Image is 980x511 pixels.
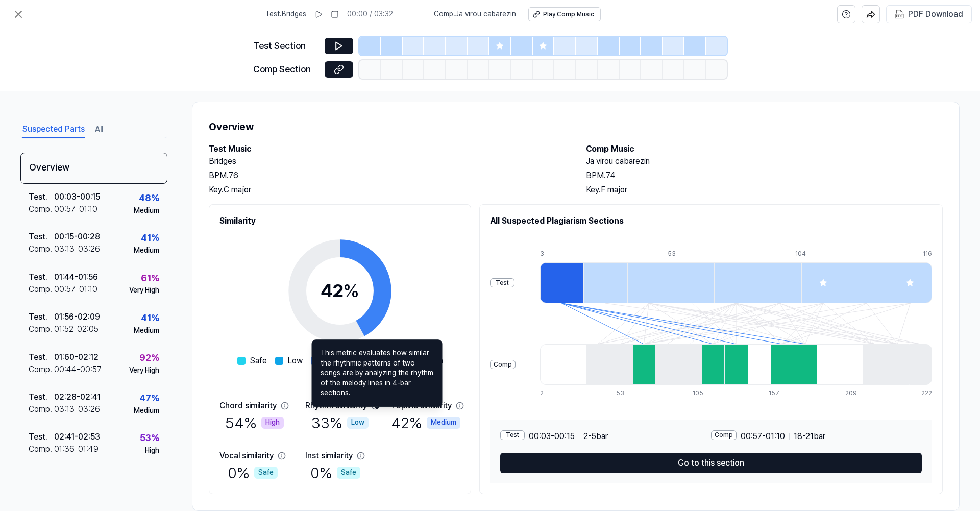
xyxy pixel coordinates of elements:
div: Comp . [29,363,54,376]
span: Comp . Ja virou cabarezin [434,9,516,19]
img: share [866,10,875,19]
div: 3 [540,250,583,258]
div: Test . [29,391,54,403]
div: Comp . [29,403,54,416]
div: 33 % [311,412,369,433]
div: 00:44 - 00:57 [54,363,102,376]
div: 02:41 - 02:53 [54,431,100,443]
div: Test . [29,191,54,203]
div: Test . [29,431,54,443]
div: Test Section [253,39,318,54]
div: 41 % [141,311,159,326]
div: 0 % [228,462,278,483]
div: 61 % [141,271,159,286]
div: 116 [923,250,932,258]
div: Comp [490,360,516,370]
div: Test . [29,231,54,243]
div: Rhythm similarity [305,400,367,412]
div: 00:15 - 00:28 [54,231,100,243]
div: 00:00 / 03:32 [347,9,393,19]
h2: Comp Music [586,143,943,155]
h2: Bridges [209,155,566,167]
div: Vocal similarity [219,450,274,462]
button: Play Comp Music [528,7,601,21]
h2: All Suspected Plagiarism Sections [490,215,932,227]
div: 01:44 - 01:56 [54,271,98,283]
div: Test [490,278,514,288]
div: 222 [921,389,932,398]
div: Play Comp Music [543,10,594,19]
div: BPM. 76 [209,169,566,182]
div: 104 [795,250,839,258]
div: 03:13 - 03:26 [54,243,100,255]
div: Comp . [29,203,54,215]
div: Medium [134,246,159,256]
button: Suspected Parts [22,121,85,138]
div: Comp . [29,243,54,255]
div: Medium [134,206,159,216]
div: Test . [29,271,54,283]
h2: Ja virou cabarezin [586,155,943,167]
h2: Test Music [209,143,566,155]
span: 2 - 5 bar [583,430,608,443]
div: 209 [845,389,868,398]
div: 53 [616,389,639,398]
div: 41 % [141,231,159,246]
span: 00:03 - 00:15 [529,430,575,443]
div: 53 % [140,431,159,446]
div: Safe [254,467,278,479]
div: Medium [134,406,159,416]
div: Very High [129,285,159,296]
img: PDF Download [895,10,904,19]
span: This metric evaluates how similar the rhythmic patterns of two songs are by analyzing the rhythm ... [321,348,434,398]
span: Low [287,355,303,367]
div: 2 [540,389,563,398]
div: 0 % [310,462,360,483]
div: 48 % [139,191,159,206]
div: 157 [769,389,792,398]
div: 42 [321,277,359,305]
div: Comp [711,430,737,440]
button: PDF Download [893,6,965,23]
div: Key. F major [586,184,943,196]
div: 00:03 - 00:15 [54,191,100,203]
div: 02:28 - 02:41 [54,391,101,403]
div: 92 % [139,351,159,366]
div: Chord similarity [219,400,277,412]
div: Very High [129,366,159,376]
div: 47 % [139,391,159,406]
div: 01:36 - 01:49 [54,443,99,455]
div: 00:57 - 01:10 [54,203,97,215]
div: 54 % [225,412,284,433]
div: PDF Download [908,8,963,21]
div: Inst similarity [305,450,353,462]
div: 03:13 - 03:26 [54,403,100,416]
div: Low [347,417,369,429]
div: Comp . [29,323,54,335]
div: Key. C major [209,184,566,196]
span: Test . Bridges [265,9,306,19]
span: % [343,280,359,302]
div: Comp Section [253,62,318,77]
div: High [261,417,284,429]
div: 00:57 - 01:10 [54,283,97,296]
div: Comp . [29,443,54,455]
div: Test [500,430,525,440]
div: Overview [20,153,167,184]
div: 01:60 - 02:12 [54,351,99,363]
div: Safe [337,467,360,479]
span: Safe [250,355,267,367]
div: 01:56 - 02:09 [54,311,100,323]
div: BPM. 74 [586,169,943,182]
span: 00:57 - 01:10 [741,430,785,443]
button: help [837,5,855,23]
h1: Overview [209,118,943,135]
div: High [145,446,159,456]
div: 42 % [391,412,460,433]
div: 53 [668,250,711,258]
div: Medium [427,417,460,429]
div: Comp . [29,283,54,296]
div: Medium [134,326,159,336]
h2: Similarity [219,215,460,227]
